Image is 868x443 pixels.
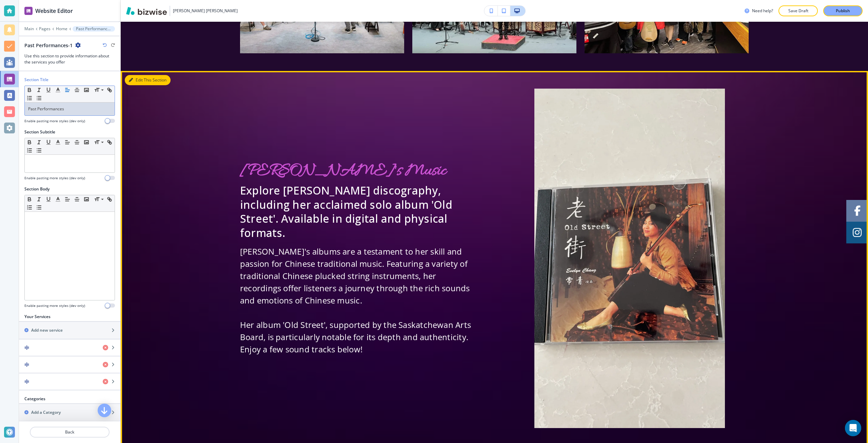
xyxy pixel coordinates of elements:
[31,409,61,416] h2: Add a Category
[846,200,868,222] a: Social media link to facebook account
[240,245,478,307] p: [PERSON_NAME]'s albums are a testament to her skill and passion for Chinese traditional music. Fe...
[28,106,111,112] p: Past Performances
[845,420,861,436] div: Open Intercom Messenger
[24,26,34,31] button: Main
[24,379,29,384] img: Drag
[836,8,850,14] p: Publish
[76,26,112,31] p: Past Performances-1
[240,319,478,355] p: Her album 'Old Street', supported by the Saskatchewan Arts Board, is particularly notable for its...
[787,8,809,14] p: Save Draft
[24,7,33,15] img: editor icon
[31,429,109,435] p: Back
[24,186,50,192] h2: Section Body
[24,362,29,367] img: Drag
[173,8,238,14] h3: [PERSON_NAME] [PERSON_NAME]
[24,396,45,402] h2: Categories
[56,26,67,31] button: Home
[24,345,29,350] img: Drag
[126,7,167,15] img: Bizwise Logo
[126,6,238,16] button: [PERSON_NAME] [PERSON_NAME]
[19,373,120,390] button: Drag
[24,77,48,83] h2: Section Title
[24,42,73,49] h2: Past Performances-1
[24,53,115,65] h3: Use this section to provide information about the services you offer
[35,7,73,15] h2: Website Editor
[39,26,51,31] button: Pages
[19,356,120,373] button: Drag
[19,322,120,339] button: Add new service
[240,160,446,182] span: [PERSON_NAME]'s Music
[24,129,55,135] h2: Section Subtitle
[846,222,868,243] a: Social media link to instagram account
[73,26,115,32] button: Past Performances-1
[752,8,773,14] h3: Need help?
[534,89,725,428] img: <p><span style="color: rgb(203, 82, 210);">Evelyn's Music</span></p>
[19,339,120,356] button: Drag
[30,427,110,438] button: Back
[19,404,120,421] button: Add a Category
[240,183,478,240] h6: Explore [PERSON_NAME] discography, including her acclaimed solo album 'Old Street'. Available in ...
[24,314,51,320] h2: Your Services
[823,5,863,16] button: Publish
[125,75,171,85] button: Edit This Section
[778,5,818,16] button: Save Draft
[31,327,63,333] h2: Add new service
[24,303,85,308] h4: Enable pasting more styles (dev only)
[24,118,85,124] h4: Enable pasting more styles (dev only)
[24,176,85,181] h4: Enable pasting more styles (dev only)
